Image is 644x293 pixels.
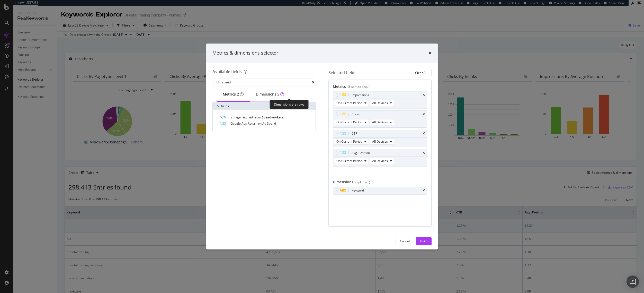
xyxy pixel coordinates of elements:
div: Keywordtimes [333,187,427,194]
span: All Devices [372,159,388,163]
span: All Devices [372,120,388,124]
div: times [423,113,425,116]
span: on [258,121,262,126]
span: Google [230,121,241,126]
div: Avg. PositiontimesOn Current PeriodAll Devices [333,149,427,166]
div: Open Intercom Messenger [627,275,639,288]
span: On Current Period [336,139,362,144]
span: 5 [277,92,279,97]
button: On Current Period [334,139,369,145]
div: Dimensions [333,179,427,187]
span: Fetched [241,115,254,119]
button: All Devices [370,158,394,164]
div: ImpressionstimesOn Current PeriodAll Devices [333,91,427,108]
span: On Current Period [336,101,362,105]
div: Available fields [212,69,242,74]
div: Cancel [400,239,410,243]
div: Clear All [415,71,427,75]
div: brand label [277,92,279,97]
span: Spend [267,121,276,126]
div: Metrics [223,92,244,97]
button: Clear All [411,69,432,77]
div: times [428,50,432,56]
div: CTR [352,131,357,136]
div: ClickstimesOn Current PeriodAll Devices [333,110,427,128]
span: 2 [237,92,239,97]
button: All Devices [370,119,394,125]
div: Selected fields [328,70,356,76]
div: (Split by...) [355,180,370,184]
div: Clicks [352,112,360,117]
button: On Current Period [334,119,369,125]
div: All fields [213,102,316,110]
button: On Current Period [334,100,369,106]
span: Return [248,121,258,126]
div: Dimensions are rows [270,100,309,109]
span: From [254,115,262,119]
div: times [423,132,425,135]
div: Metrics & dimensions selector [212,50,278,56]
div: (I want to see...) [348,84,370,89]
span: All Devices [372,139,388,144]
span: Page [234,115,241,119]
div: Keyword [352,188,364,193]
button: On Current Period [334,158,369,164]
div: brand label [237,92,239,97]
div: times [423,151,425,154]
span: All Devices [372,101,388,105]
span: Is [230,115,234,119]
span: On Current Period [336,159,362,163]
div: Dimensions [256,92,284,97]
div: times [423,93,425,97]
button: All Devices [370,139,394,145]
div: modal [206,44,438,249]
div: times [423,189,425,192]
div: Metrics [333,84,427,91]
span: On Current Period [336,120,362,124]
span: Speedworkers [262,115,283,119]
div: Avg. Position [352,150,370,156]
span: Ads [241,121,248,126]
button: Cancel [396,237,414,245]
span: Ad [262,121,267,126]
div: Build [420,239,427,243]
button: Build [416,237,432,245]
div: CTRtimesOn Current PeriodAll Devices [333,130,427,147]
button: All Devices [370,100,394,106]
input: Search by field name [221,79,312,86]
div: Impressions [352,92,369,98]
